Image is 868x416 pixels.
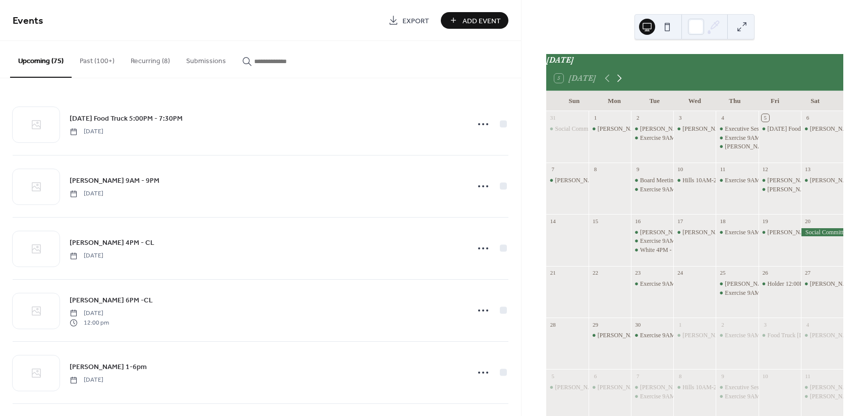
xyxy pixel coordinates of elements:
span: [PERSON_NAME] 1-6pm [70,362,147,373]
div: [PERSON_NAME] 12PM-4PM [640,228,718,237]
div: 23 [634,269,642,277]
div: Lednicky 9AM - 9PM [801,125,843,133]
button: Submissions [178,41,234,77]
div: 6 [592,372,599,380]
div: 7 [634,372,642,380]
div: [PERSON_NAME] 12PM - CL [768,228,845,237]
div: 31 [549,114,557,122]
div: Eaton 12PM-4PM [716,280,758,288]
button: Past (100+) [72,41,123,77]
div: [PERSON_NAME] 6PM -CL [768,176,840,185]
div: Cupp 11AM-4PM [631,125,673,133]
div: Exercise 9AM-10AM [716,228,758,237]
div: Donadio Ch 6PM -CL [759,176,801,185]
div: 6 [804,114,812,122]
div: Executive Session 5:30PM-9PM [716,125,758,133]
div: McConnell CH 9AM - 1PM [801,392,843,401]
div: 2 [719,321,726,328]
div: 8 [592,166,599,173]
span: [DATE] [70,251,103,261]
div: [PERSON_NAME] 1-6pm [768,185,833,194]
div: 16 [634,217,642,225]
button: Recurring (8) [123,41,178,77]
div: 29 [592,321,599,328]
div: Durbin 4PM - CL [546,176,589,185]
div: 8 [676,372,684,380]
button: Upcoming (75) [10,41,72,78]
div: 2 [634,114,642,122]
div: Wed [674,91,715,111]
span: [DATE] [70,309,109,318]
div: Exercise 9AM-10AM [640,237,693,245]
div: Hills 10AM-2PM [673,176,716,185]
span: 12:00 pm [70,318,109,327]
div: Beyer 1PM - 5PM [589,331,631,340]
div: Exercise 9AM-10AM [725,228,778,237]
div: 9 [719,372,726,380]
div: Food Truck Friday: Clubhouse/Picnic 5PM-7:30PM [759,331,801,340]
div: Hills 10AM-2PM [673,383,716,392]
div: White 4PM - 10PM [631,246,673,254]
div: Sat [795,91,835,111]
div: [PERSON_NAME] 11AM-4PM [640,383,719,392]
div: Exercise 9AM-10AM [640,280,693,288]
div: 21 [549,269,557,277]
div: Fri [755,91,795,111]
div: 27 [804,269,812,277]
div: Board Meeting 5PM-9PM [640,176,704,185]
div: Exercise 9AM-10AM [725,176,778,185]
div: Mon [594,91,634,111]
div: Friday Food Truck 5:00PM - 7:30PM [759,125,801,133]
div: 28 [549,321,557,328]
div: 24 [676,269,684,277]
div: 14 [549,217,557,225]
div: [PERSON_NAME] 12PM-4PM [682,228,761,237]
div: 19 [762,217,769,225]
span: Export [402,16,429,26]
div: Exercise 9AM-10AM [716,289,758,297]
div: Exercise 9AM-10AM [725,134,778,142]
div: [DATE] [546,54,843,66]
div: 5 [762,114,769,122]
div: Exercise 9AM-10AM [725,392,778,401]
div: Gardner 12PM - CL [759,228,801,237]
div: 12 [762,166,769,173]
div: 11 [719,166,726,173]
div: Thu [715,91,755,111]
div: 18 [719,217,726,225]
div: Board Meeting 5PM-9PM [631,176,673,185]
div: [PERSON_NAME] 12PM-4PM [682,125,761,133]
div: Eaton 12PM-4PM [673,331,716,340]
div: Donadio 8AM -5PM [801,176,843,185]
a: [DATE] Food Truck 5:00PM - 7:30PM [70,113,183,124]
span: [PERSON_NAME] 4PM - CL [70,238,154,248]
div: Eaton 12PM-4PM [673,228,716,237]
div: Exercise 9AM-10AM [631,331,673,340]
div: Obert 8AM-CL [801,331,843,340]
div: Exercise 9AM-10AM [640,331,693,340]
div: 3 [676,114,684,122]
div: Exercise 9AM-10AM [640,392,693,401]
a: [PERSON_NAME] 1-6pm [70,361,147,373]
div: 20 [804,217,812,225]
div: Exercise 9AM-10AM [631,134,673,142]
div: Exercise 9AM-10AM [640,134,693,142]
div: Exercise 9AM-10AM [716,331,758,340]
div: 10 [762,372,769,380]
div: White 4PM - 10PM [640,246,688,254]
button: Add Event [441,12,508,29]
div: Obert 8AM-CL [589,383,631,392]
div: Mammen CH 2:30-5:30PM [716,142,758,151]
a: [PERSON_NAME] 4PM - CL [70,237,154,248]
div: 22 [592,269,599,277]
div: Social Committee CH 4-6PM [555,125,627,133]
div: Bryan 1PM - CL [801,383,843,392]
div: Holder 12:00PM - CL [759,280,801,288]
div: Exercise 9AM-10AM [640,185,693,194]
span: [DATE] [70,376,103,385]
div: [PERSON_NAME] 12PM - 5PM [555,383,636,392]
div: Exercise 9AM-10AM [716,134,758,142]
span: [DATE] [70,189,103,198]
div: Exercise 9AM-10AM [631,280,673,288]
